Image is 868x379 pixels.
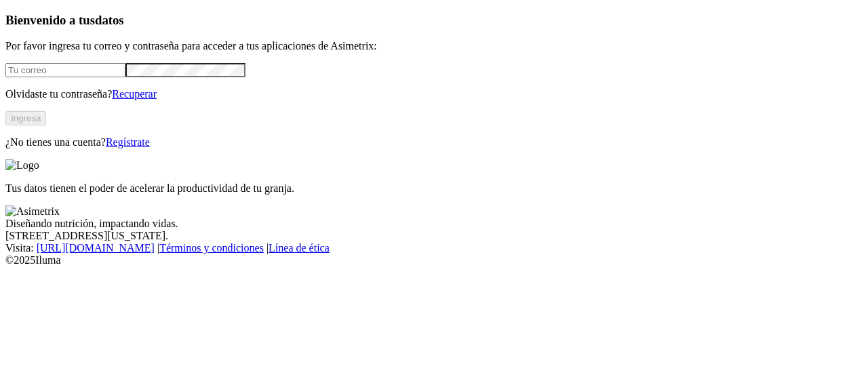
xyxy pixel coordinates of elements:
h3: Bienvenido a tus [5,13,863,28]
div: Visita : | | [5,242,863,254]
input: Tu correo [5,63,125,77]
a: Términos y condiciones [159,242,264,254]
a: Regístrate [106,136,150,148]
div: Diseñando nutrición, impactando vidas. [5,218,863,230]
a: Recuperar [112,88,157,100]
img: Asimetrix [5,205,60,218]
a: Línea de ética [269,242,330,254]
a: [URL][DOMAIN_NAME] [37,242,155,254]
div: [STREET_ADDRESS][US_STATE]. [5,230,863,242]
button: Ingresa [5,111,46,125]
p: ¿No tienes una cuenta? [5,136,863,148]
div: © 2025 Iluma [5,254,863,266]
p: Tus datos tienen el poder de acelerar la productividad de tu granja. [5,182,863,195]
p: Olvidaste tu contraseña? [5,88,863,100]
span: datos [95,13,124,27]
p: Por favor ingresa tu correo y contraseña para acceder a tus aplicaciones de Asimetrix: [5,40,863,52]
img: Logo [5,159,39,172]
